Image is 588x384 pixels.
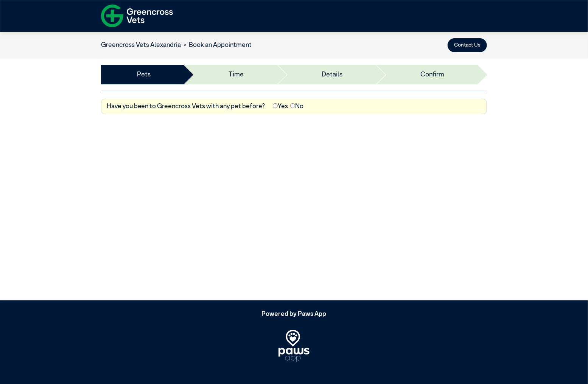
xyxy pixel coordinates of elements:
button: Contact Us [448,38,487,52]
label: Have you been to Greencross Vets with any pet before? [107,102,265,112]
img: PawsApp [278,330,310,362]
a: Pets [137,70,151,80]
img: f-logo [101,2,173,30]
input: No [290,103,295,108]
h5: Powered by Paws App [101,311,487,318]
input: Yes [273,103,278,108]
a: Greencross Vets Alexandria [101,42,181,48]
li: Book an Appointment [181,40,252,50]
nav: breadcrumb [101,40,252,50]
label: Yes [273,102,288,112]
label: No [290,102,303,112]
